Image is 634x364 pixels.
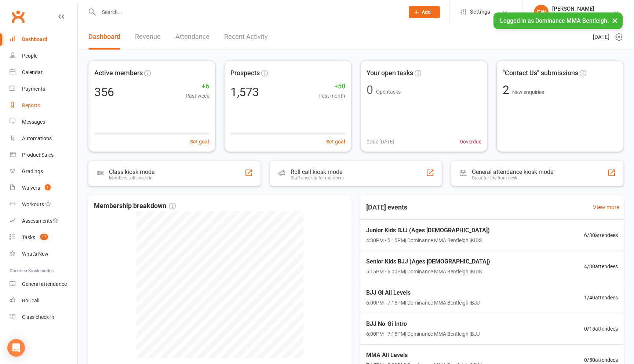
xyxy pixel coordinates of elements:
a: Class kiosk mode [10,309,77,325]
div: 1,573 [230,86,259,98]
div: Staff check-in for members [291,175,344,181]
span: Membership breakdown [94,201,176,211]
a: Tasks 17 [10,229,77,246]
a: Waivers 1 [10,180,77,196]
a: Dashboard [10,31,77,48]
span: BJJ No-Gi Intro [366,319,480,329]
a: General attendance kiosk mode [10,276,77,292]
span: 4 / 30 attendees [584,262,618,270]
div: Roll call [22,298,39,303]
span: Senior Kids BJJ (Ages [DEMOGRAPHIC_DATA]) [366,257,490,266]
div: Members self check-in [109,175,154,181]
span: 6 / 30 attendees [584,231,618,239]
div: Workouts [22,201,44,207]
span: Past week [186,92,209,100]
span: BJJ Gi All Levels [366,288,480,298]
span: 5:15PM - 6:00PM | Dominance MMA Bentleigh | KIDS [366,267,490,276]
button: Set goal [190,138,209,146]
a: Revenue [135,24,161,50]
div: Great for the front desk [472,175,553,181]
a: Payments [10,81,77,97]
a: View more [593,203,619,212]
div: Calendar [22,69,43,75]
div: Automations [22,135,52,141]
div: Tasks [22,234,35,240]
span: 0 overdue [460,138,481,146]
div: Gradings [22,168,43,174]
span: [DATE] [593,33,609,41]
span: MMA All Levels [366,350,483,360]
div: Messages [22,119,45,125]
a: Product Sales [10,147,77,163]
div: Roll call kiosk mode [291,168,344,175]
span: Settings [470,4,490,20]
span: 2 [503,83,512,97]
a: People [10,48,77,64]
span: Active members [94,68,143,79]
a: Workouts [10,196,77,213]
div: People [22,53,37,59]
div: 356 [94,86,114,98]
div: Class kiosk mode [109,168,154,175]
a: Roll call [10,292,77,309]
span: 0 Due [DATE] [367,138,394,146]
a: Attendance [175,24,209,50]
a: Gradings [10,163,77,180]
span: "Contact Us" submissions [503,68,578,79]
span: Logged in as Dominance MMA Bentleigh. [500,17,609,24]
div: [PERSON_NAME] [552,6,613,12]
span: 1 / 40 attendees [584,294,618,302]
div: Open Intercom Messenger [7,339,25,357]
div: Assessments [22,218,58,224]
div: What's New [22,251,48,257]
a: Automations [10,130,77,147]
span: Open tasks [376,89,401,95]
span: Past month [318,92,345,100]
input: Search... [96,7,399,17]
span: +6 [186,81,209,92]
span: Add [422,9,431,15]
a: Clubworx [9,7,27,26]
span: Your open tasks [367,68,413,79]
span: Prospects [230,68,260,79]
div: Product Sales [22,152,54,158]
div: Waivers [22,185,40,191]
span: New enquiries [512,89,544,95]
a: Calendar [10,64,77,81]
a: Reports [10,97,77,114]
span: 0 / 50 attendees [584,356,618,364]
div: Reports [22,102,40,108]
div: Class check-in [22,314,54,320]
div: General attendance [22,281,67,287]
div: 0 [367,84,373,96]
span: 1 [45,184,51,190]
a: Assessments [10,213,77,229]
a: Messages [10,114,77,130]
a: What's New [10,246,77,262]
div: Dashboard [22,36,47,42]
div: Payments [22,86,45,92]
span: +50 [318,81,345,92]
div: Dominance MMA Bentleigh [552,12,613,19]
span: 0 / 15 attendees [584,325,618,333]
span: 4:30PM - 5:15PM | Dominance MMA Bentleigh | KIDS [366,236,490,244]
span: 17 [40,234,48,240]
span: 6:00PM - 7:15PM | Dominance MMA Bentleigh | BJJ [366,299,480,307]
div: CW [534,5,549,19]
button: Add [409,6,440,18]
span: 6:00PM - 7:15PM | Dominance MMA Bentleigh | BJJ [366,330,480,338]
a: Recent Activity [224,24,268,50]
span: Junior Kids BJJ (Ages [DEMOGRAPHIC_DATA]) [366,226,490,235]
button: Set goal [326,138,345,146]
button: × [608,12,622,28]
a: Dashboard [88,24,120,50]
div: General attendance kiosk mode [472,168,553,175]
h3: [DATE] events [360,201,413,214]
